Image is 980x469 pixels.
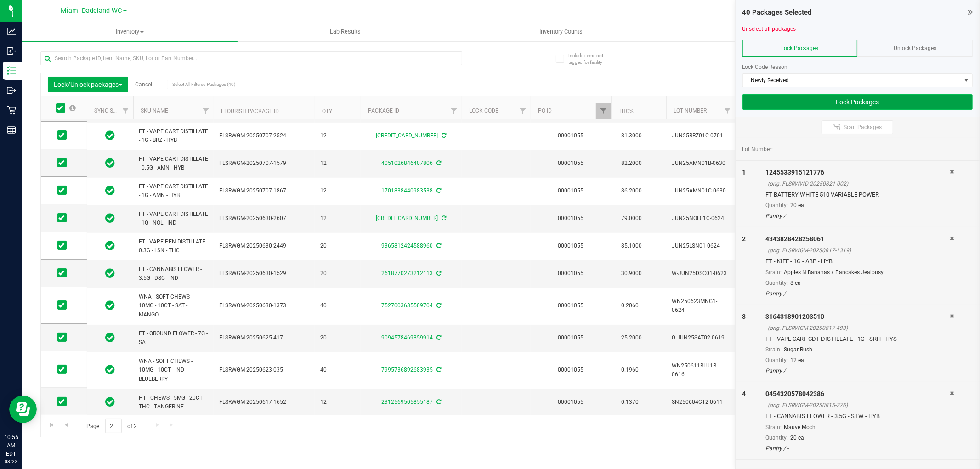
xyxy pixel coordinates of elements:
span: FLSRWGM-20250630-1529 [219,269,309,278]
span: 0.1370 [617,396,643,409]
inline-svg: Inventory [7,66,16,75]
span: 12 ea [790,357,804,363]
span: Lock Packages [782,45,819,51]
span: Unlock Packages [894,45,936,51]
span: Quantity: [765,202,788,209]
span: Scan Packages [844,124,882,131]
span: 12 [320,398,355,407]
span: Strain: [765,424,782,430]
a: 00001055 [558,187,584,194]
a: 00001055 [558,367,584,373]
span: Inventory Counts [527,28,595,36]
div: Pantry / - [765,289,950,298]
span: 40 [320,301,355,310]
a: 00001055 [558,132,584,139]
div: 3164318901203510 [765,312,950,322]
div: Pantry / - [765,444,950,452]
span: 8 ea [790,280,801,286]
span: 30.9000 [617,267,646,280]
a: 7995736892683935 [381,367,433,373]
span: Miami Dadeland WC [61,7,122,15]
span: Sync from Compliance System [441,215,447,221]
a: Cancel [135,81,152,88]
a: 4051026846407806 [381,160,433,166]
span: JUN25BRZ01C-0701 [672,131,730,140]
span: WN250611BLU1B-0616 [672,362,730,379]
a: Flourish Package ID [221,108,279,114]
span: G-JUN25SAT02-0619 [672,333,730,342]
a: 1701838440983538 [381,187,433,194]
a: 2312569505855187 [381,399,433,405]
span: 20 [320,333,355,342]
span: Lot Number: [742,145,773,153]
span: In Sync [106,157,115,170]
span: Sync from Compliance System [435,302,441,309]
span: In Sync [106,212,115,225]
span: 12 [320,186,355,195]
span: Sync from Compliance System [435,367,441,373]
span: 0.2060 [617,299,643,312]
a: Inventory [22,22,238,41]
a: 00001055 [558,399,584,405]
p: 08/22 [4,458,18,465]
div: 1245533915121776 [765,168,950,177]
span: 12 [320,159,355,168]
span: 20 ea [790,435,804,441]
span: FLSRWGM-20250707-1579 [219,159,309,168]
div: 4343828428258061 [765,234,950,244]
span: FLSRWGM-20250630-2449 [219,242,309,250]
span: Lock Code Reason [742,64,788,70]
span: WNA - SOFT CHEWS - 10MG - 10CT - IND - BLUEBERRY [139,357,208,384]
a: Filter [198,103,214,119]
a: Unselect all packages [742,26,796,32]
div: FT - CANNABIS FLOWER - 3.5G - STW - HYB [765,412,950,421]
a: Package ID [368,107,399,114]
span: WN250623MNG1-0624 [672,297,730,315]
span: In Sync [106,396,115,408]
a: Filter [596,103,611,119]
span: In Sync [106,331,115,344]
input: Search Package ID, Item Name, SKU, Lot or Part Number... [40,51,462,65]
span: 20 [320,242,355,250]
span: FLSRWGM-20250630-2607 [219,214,309,223]
span: Sync from Compliance System [435,270,441,277]
a: Filter [447,103,462,119]
span: 4 [742,390,746,397]
span: 86.2000 [617,184,646,198]
span: SN250604CT2-0611 [672,398,730,407]
a: Lock Code [469,107,498,114]
span: JUN25AMN01C-0630 [672,186,730,195]
a: Sync Status [94,107,130,114]
a: Filter [118,103,133,119]
a: Go to the previous page [59,419,73,431]
div: 0454320578042386 [765,389,950,399]
span: 81.3000 [617,129,646,142]
span: 25.2000 [617,331,646,345]
span: FT - VAPE CART DISTILLATE - 1G - AMN - HYB [139,182,208,200]
a: Go to the first page [45,419,58,431]
span: In Sync [106,239,115,252]
iframe: Resource center [9,396,37,423]
span: Strain: [765,346,782,353]
a: 00001055 [558,334,584,341]
a: 9365812424588960 [381,243,433,249]
span: JUN25AMN01B-0630 [672,159,730,168]
span: 12 [320,131,355,140]
span: FT - GROUND FLOWER - 7G - SAT [139,329,208,347]
a: THC% [618,108,634,114]
span: WNA - SOFT CHEWS - 10MG - 10CT - SAT - MANGO [139,293,208,319]
a: Filter [720,103,735,119]
a: SKU Name [141,107,168,114]
inline-svg: Inbound [7,46,16,56]
span: In Sync [106,129,115,142]
span: Sync from Compliance System [435,187,441,194]
span: FT - VAPE CART DISTILLATE - 1G - BRZ - HYB [139,127,208,145]
div: Pantry / - [765,367,950,375]
span: 0.1960 [617,363,643,377]
span: FLSRWGM-20250630-1373 [219,301,309,310]
a: 2618770273212113 [381,270,433,277]
span: FT - VAPE CART DISTILLATE - 0.5G - AMN - HYB [139,155,208,172]
span: 2 [742,235,746,243]
span: 40 [320,366,355,374]
span: Inventory [22,28,238,36]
